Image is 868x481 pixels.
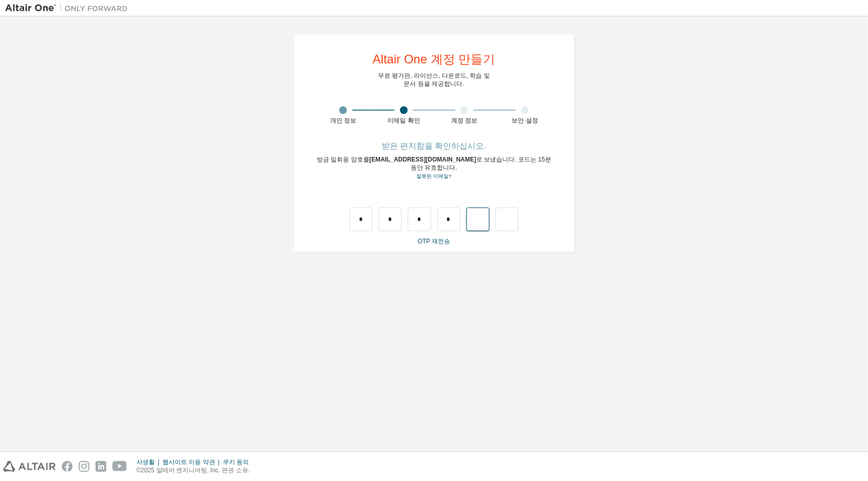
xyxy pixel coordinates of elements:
div: 무료 평가판, 라이선스, 다운로드, 학습 및 문서 등을 제공합니다. [378,72,490,88]
div: Altair One 계정 만들기 [372,53,495,65]
a: Go back to the registration form [416,173,451,179]
div: 받은 편지함을 확인하십시오. [313,143,555,149]
div: 쿠키 동의 [223,458,255,466]
img: youtube.svg [112,461,127,472]
div: 이메일 확인 [373,117,434,125]
span: [EMAIL_ADDRESS][DOMAIN_NAME] [369,156,476,163]
div: 방금 일회용 암호를 로 보냈습니다. 코드는 15분 동안 유효합니다. [313,155,555,180]
div: 개인 정보 [313,117,374,125]
img: linkedin.svg [96,461,106,472]
img: facebook.svg [62,461,73,472]
img: instagram.svg [79,461,89,472]
div: 사생활 [136,458,162,466]
a: OTP 재전송 [418,238,451,245]
div: 계정 정보 [434,117,495,125]
font: 2025 알테어 엔지니어링, Inc. 판권 소유. [141,467,250,474]
p: © [136,466,255,475]
img: 알테어 원 [5,3,133,13]
img: altair_logo.svg [3,461,56,472]
div: 웹사이트 이용 약관 [162,458,223,466]
div: 보안 설정 [495,117,555,125]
